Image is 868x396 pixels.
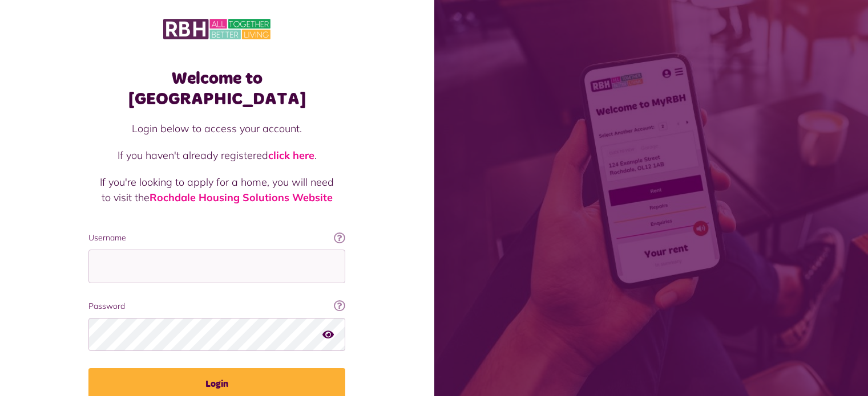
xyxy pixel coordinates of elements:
[88,232,345,244] label: Username
[88,68,345,109] h1: Welcome to [GEOGRAPHIC_DATA]
[150,191,333,204] a: Rochdale Housing Solutions Website
[88,300,345,312] label: Password
[100,121,334,136] p: Login below to access your account.
[268,149,314,162] a: click here
[163,17,271,41] img: MyRBH
[100,148,334,163] p: If you haven't already registered .
[100,174,334,205] p: If you're looking to apply for a home, you will need to visit the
